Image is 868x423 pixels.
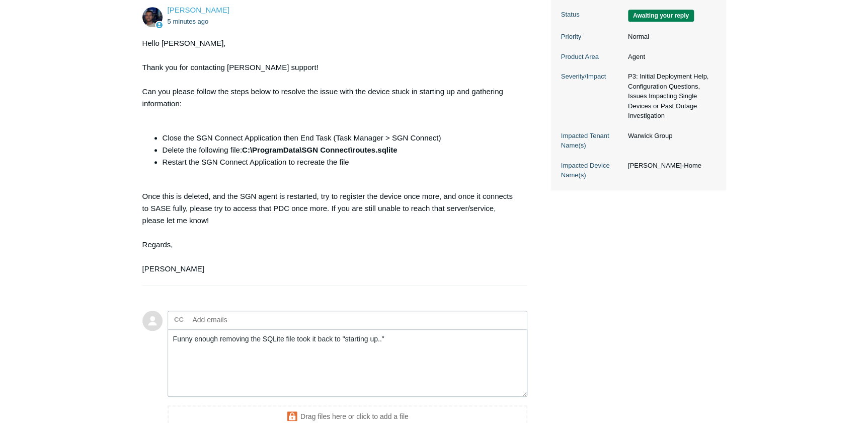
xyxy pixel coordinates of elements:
div: Hello [PERSON_NAME], Thank you for contacting [PERSON_NAME] support! Can you please follow the st... [142,37,518,275]
strong: C:\ProgramData\SGN Connect\routes.sqlite [242,146,397,154]
li: Close the SGN Connect Application then End Task (Task Manager > SGN Connect) [163,132,518,144]
dd: Normal [623,32,716,42]
dt: Severity/Impact [561,72,623,82]
input: Add emails [189,312,297,327]
li: Restart the SGN Connect Application to recreate the file [163,156,518,168]
a: [PERSON_NAME] [168,6,229,14]
span: We are waiting for you to respond [628,10,694,22]
dd: P3: Initial Deployment Help, Configuration Questions, Issues Impacting Single Devices or Past Out... [623,72,716,121]
dd: Warwick Group [623,131,716,141]
span: Connor Davis [168,6,229,14]
dt: Priority [561,32,623,42]
li: Delete the following file: [163,144,518,156]
dt: Impacted Device Name(s) [561,161,623,180]
dt: Product Area [561,52,623,62]
dt: Impacted Tenant Name(s) [561,131,623,151]
textarea: Add your reply [168,329,528,397]
dd: Agent [623,52,716,62]
label: CC [174,312,184,327]
time: 09/29/2025, 11:16 [168,18,209,25]
dt: Status [561,10,623,20]
dd: [PERSON_NAME]-Home [623,161,716,171]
